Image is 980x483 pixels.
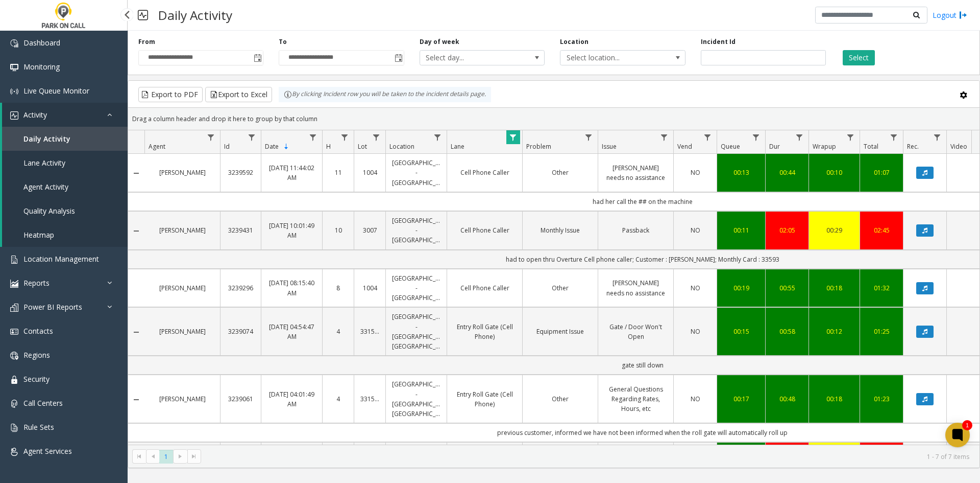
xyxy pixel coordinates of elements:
a: Equipment Issue [529,327,592,336]
span: Wrapup [813,142,836,151]
span: Quality Analysis [23,206,75,216]
span: Power BI Reports [23,302,82,312]
span: Reports [23,278,50,288]
div: 00:58 [772,327,802,336]
label: Location [560,37,589,47]
span: Queue [721,142,740,151]
a: 3239296 [227,283,255,293]
div: 00:10 [815,168,853,177]
span: NO [691,327,700,336]
span: Monitoring [23,62,60,72]
img: logout [959,10,967,20]
span: Issue [602,142,617,151]
div: By clicking Incident row you will be taken to the incident details page. [279,87,491,102]
a: Total Filter Menu [887,130,901,144]
span: Location Management [23,254,99,264]
a: Collapse Details [128,328,144,336]
span: H [326,142,331,151]
span: Sortable [282,143,290,151]
a: 1004 [360,168,379,177]
label: To [279,37,287,47]
a: NO [680,225,710,235]
span: NO [691,284,700,292]
span: NO [691,395,700,403]
a: Location Filter Menu [431,130,445,144]
a: Activity [2,103,128,127]
span: Activity [23,110,47,120]
a: Cell Phone Caller [453,283,516,293]
span: Toggle popup [393,51,404,65]
span: Page 1 [159,450,173,464]
div: 00:11 [723,225,759,235]
span: Live Queue Monitor [23,86,89,96]
label: From [138,37,155,47]
a: Lot Filter Menu [370,130,383,144]
a: 00:48 [772,394,802,404]
label: Incident Id [701,37,736,47]
span: Call Centers [23,398,63,408]
a: [GEOGRAPHIC_DATA] - [GEOGRAPHIC_DATA] [392,158,440,188]
a: Daily Activity [2,127,128,151]
a: Entry Roll Gate (Cell Phone) [453,322,516,341]
a: [DATE] 10:01:49 AM [267,221,316,240]
span: Security [23,374,50,384]
span: Agent Services [23,446,72,456]
a: [GEOGRAPHIC_DATA] - [GEOGRAPHIC_DATA] [GEOGRAPHIC_DATA] [392,312,440,351]
span: NO [691,168,700,177]
img: 'icon' [10,256,18,264]
a: NO [680,283,710,293]
a: 02:05 [772,225,802,235]
a: 331560 [360,327,379,336]
span: Agent [149,142,165,151]
img: 'icon' [10,448,18,456]
a: Problem Filter Menu [582,130,596,144]
a: [DATE] 04:01:49 AM [267,389,316,409]
a: Rec. Filter Menu [930,130,944,144]
button: Select [843,50,875,65]
a: Entry Roll Gate (Cell Phone) [453,389,516,409]
a: 00:44 [772,168,802,177]
img: 'icon' [10,111,18,120]
a: [DATE] 11:44:02 AM [267,163,316,182]
a: 00:17 [723,394,759,404]
a: Issue Filter Menu [657,130,671,144]
a: Lane Filter Menu [506,130,520,144]
a: 00:15 [723,327,759,336]
span: Agent Activity [23,182,68,192]
a: 3239592 [227,168,255,177]
a: 4 [329,327,348,336]
a: 3239431 [227,225,255,235]
div: 00:18 [815,394,853,404]
a: Collapse Details [128,169,144,177]
img: 'icon' [10,63,18,72]
a: 01:25 [866,327,897,336]
span: Regions [23,350,50,360]
div: 00:29 [815,225,853,235]
a: Heatmap [2,223,128,247]
a: 00:19 [723,283,759,293]
div: 02:45 [866,225,897,235]
a: 00:13 [723,168,759,177]
a: 00:18 [815,283,853,293]
a: Quality Analysis [2,199,128,223]
span: Dashboard [23,38,60,48]
a: Date Filter Menu [306,130,320,144]
a: 00:55 [772,283,802,293]
button: Export to PDF [138,87,203,102]
a: [PERSON_NAME] needs no assistance [604,278,667,297]
a: H Filter Menu [338,130,352,144]
span: Daily Activity [23,134,70,144]
a: 4 [329,394,348,404]
a: 00:12 [815,327,853,336]
a: Lane Activity [2,151,128,175]
span: Total [864,142,878,151]
a: 11 [329,168,348,177]
a: NO [680,394,710,404]
a: Dur Filter Menu [793,130,806,144]
div: Drag a column header and drop it here to group by that column [128,110,979,128]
